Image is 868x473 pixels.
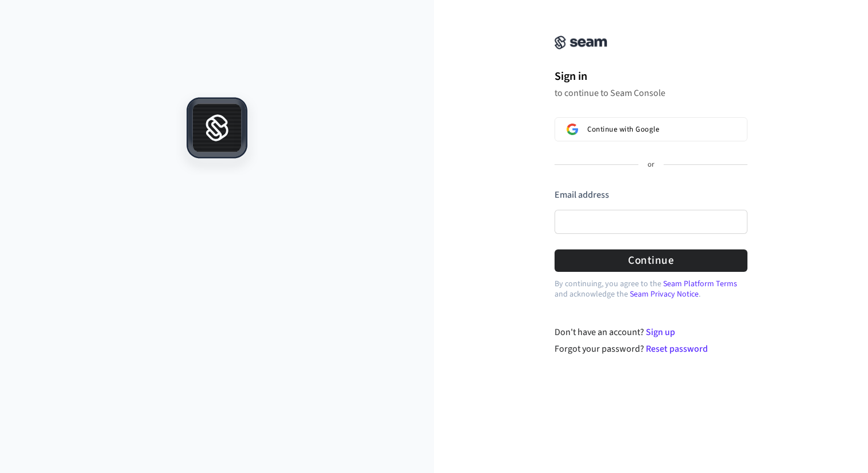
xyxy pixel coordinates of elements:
div: Don't have an account? [555,325,748,339]
a: Seam Platform Terms [663,278,737,290]
h1: Sign in [555,68,747,85]
label: Email address [555,189,609,201]
div: Forgot your password? [555,342,748,356]
p: or [648,160,654,170]
button: Sign in with GoogleContinue with Google [555,117,747,141]
img: Sign in with Google [567,124,578,135]
a: Seam Privacy Notice [630,289,699,300]
a: Sign up [646,326,675,339]
button: Continue [555,249,747,272]
p: By continuing, you agree to the and acknowledge the . [555,279,747,299]
p: to continue to Seam Console [555,87,747,99]
a: Reset password [646,343,708,355]
span: Continue with Google [587,125,659,134]
img: Seam Console [555,36,607,49]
